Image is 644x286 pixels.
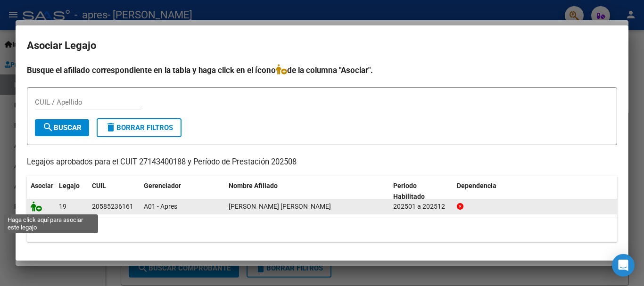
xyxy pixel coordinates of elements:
span: Legajo [59,182,80,189]
datatable-header-cell: CUIL [88,176,140,207]
mat-icon: search [42,122,54,133]
span: Dependencia [457,182,496,189]
datatable-header-cell: Asociar [27,176,55,207]
span: Periodo Habilitado [393,182,425,200]
datatable-header-cell: Dependencia [453,176,618,207]
span: Nombre Afiliado [229,182,278,189]
div: 1 registros [27,218,617,242]
span: Asociar [31,182,53,189]
mat-icon: delete [105,122,116,133]
span: Borrar Filtros [105,123,173,132]
button: Buscar [35,119,89,136]
button: Borrar Filtros [97,118,182,137]
span: A01 - Apres [144,203,177,210]
datatable-header-cell: Legajo [55,176,88,207]
p: Legajos aprobados para el CUIT 27143400188 y Período de Prestación 202508 [27,156,617,168]
div: Open Intercom Messenger [612,254,635,277]
datatable-header-cell: Gerenciador [140,176,225,207]
span: CUIL [92,182,106,189]
span: 19 [59,203,66,210]
h2: Asociar Legajo [27,37,617,55]
span: Buscar [42,123,82,132]
div: 20585236161 [92,201,133,212]
datatable-header-cell: Periodo Habilitado [389,176,453,207]
div: 202501 a 202512 [393,201,449,212]
span: Gerenciador [144,182,181,189]
h4: Busque el afiliado correspondiente en la tabla y haga click en el ícono de la columna "Asociar". [27,64,617,76]
datatable-header-cell: Nombre Afiliado [225,176,389,207]
span: GOMEZ CIRELLI BRUNO LEANDRO [229,203,331,210]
